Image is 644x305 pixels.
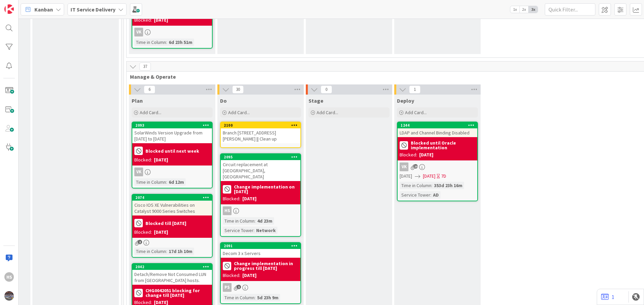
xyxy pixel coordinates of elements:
[224,244,300,248] div: 2091
[431,182,432,189] span: :
[132,195,212,201] div: 2074
[221,128,300,143] div: Branch [STREET_ADDRESS][PERSON_NAME] || Clean up
[409,85,421,94] span: 1
[411,141,475,150] b: Blocked until Oracle implementation
[419,151,433,158] div: [DATE]
[71,6,115,13] b: IT Service Delivery
[223,195,240,202] div: Blocked:
[132,168,212,176] div: VK
[242,195,257,202] div: [DATE]
[134,17,152,24] div: Blocked:
[519,6,529,13] span: 2x
[154,156,168,163] div: [DATE]
[242,272,257,279] div: [DATE]
[140,109,161,116] span: Add Card...
[145,149,199,153] b: Blocked until next week
[401,123,477,128] div: 1244
[413,164,418,169] span: 10
[400,173,412,180] span: [DATE]
[400,191,430,199] div: Service Tower
[400,182,431,189] div: Time in Column
[132,201,212,215] div: Cisco IOS XE Vulnerabilities on Catalyst 9000 Series Switches
[167,248,194,255] div: 17d 1h 10m
[228,109,250,116] span: Add Card...
[397,97,414,104] span: Deploy
[405,109,427,116] span: Add Card...
[317,109,338,116] span: Add Card...
[4,272,14,282] div: HS
[221,249,300,258] div: Decom 3 x Servers
[134,168,143,176] div: VK
[139,62,151,71] span: 37
[221,283,300,292] div: PS
[166,248,167,255] span: :
[601,293,614,301] a: 1
[132,122,212,128] div: 2093
[132,97,143,104] span: Plan
[145,221,186,226] b: Blocked till [DATE]
[4,291,14,301] img: avatar
[398,122,477,128] div: 1244
[132,195,212,215] div: 2074Cisco IOS XE Vulnerabilities on Catalyst 9000 Series Switches
[234,184,298,194] b: Change implementation on [DATE]
[321,85,332,94] span: 0
[166,178,167,186] span: :
[253,227,254,234] span: :
[423,173,435,180] span: [DATE]
[223,217,254,225] div: Time in Column
[221,206,300,215] div: HS
[134,156,152,163] div: Blocked:
[134,39,166,46] div: Time in Column
[145,288,210,298] b: CHG0042051 blocking for change till [DATE]
[398,162,477,171] div: VK
[221,243,300,258] div: 2091Decom 3 x Servers
[254,294,256,301] span: :
[221,122,300,143] div: 2100Branch [STREET_ADDRESS][PERSON_NAME] || Clean up
[432,182,464,189] div: 353d 23h 16m
[221,243,300,249] div: 2091
[134,28,143,36] div: VK
[220,97,227,104] span: Do
[237,285,241,289] span: 1
[223,294,254,301] div: Time in Column
[221,122,300,128] div: 2100
[430,191,431,199] span: :
[221,154,300,160] div: 2095
[223,272,240,279] div: Blocked:
[221,160,300,181] div: Circuit replacement at [GEOGRAPHIC_DATA], [GEOGRAPHIC_DATA]
[234,261,298,271] b: Change implementation in progress till [DATE]
[167,39,194,46] div: 6d 23h 51m
[132,128,212,143] div: SolarWinds Version Upgrade from [DATE] to [DATE]
[545,3,595,16] input: Quick Filter...
[134,229,152,236] div: Blocked:
[132,270,212,285] div: Detach/Remove Not Consumed LUN from [GEOGRAPHIC_DATA] hosts.
[223,283,232,292] div: PS
[510,6,519,13] span: 1x
[135,195,212,200] div: 2074
[308,97,323,104] span: Stage
[167,178,186,186] div: 6d 12m
[254,217,256,225] span: :
[254,227,277,234] div: Network
[144,85,155,94] span: 6
[34,5,53,14] span: Kanban
[135,123,212,128] div: 2093
[224,123,300,128] div: 2100
[398,122,477,137] div: 1244LDAP and Channel Binding Disabled
[400,162,408,171] div: VK
[138,240,142,244] span: 2
[221,154,300,181] div: 2095Circuit replacement at [GEOGRAPHIC_DATA], [GEOGRAPHIC_DATA]
[441,173,446,180] div: 7D
[154,17,168,24] div: [DATE]
[132,28,212,36] div: VK
[400,151,417,158] div: Blocked:
[132,122,212,143] div: 2093SolarWinds Version Upgrade from [DATE] to [DATE]
[132,264,212,270] div: 2042
[134,178,166,186] div: Time in Column
[223,206,232,215] div: HS
[132,264,212,285] div: 2042Detach/Remove Not Consumed LUN from [GEOGRAPHIC_DATA] hosts.
[154,229,168,236] div: [DATE]
[223,227,253,234] div: Service Tower
[256,294,280,301] div: 5d 23h 9m
[431,191,440,199] div: AD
